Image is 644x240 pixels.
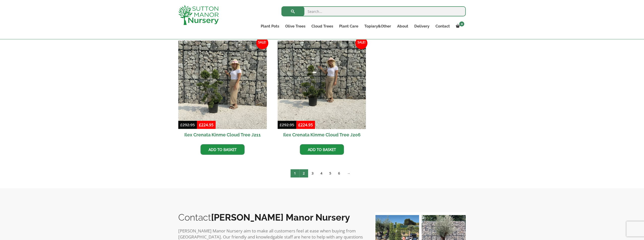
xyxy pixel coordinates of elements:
[335,169,343,177] a: Page 6
[278,129,366,140] h2: Ilex Crenata Kinme Cloud Tree J206
[199,122,214,127] bdi: 224.95
[180,122,195,127] bdi: 292.95
[256,37,268,49] span: Sale!
[343,169,354,177] a: →
[211,212,350,223] b: [PERSON_NAME] Manor Nursery
[258,23,282,30] a: Plant Pots
[282,23,308,30] a: Olive Trees
[199,122,201,127] span: £
[411,23,432,30] a: Delivery
[326,169,335,177] a: Page 5
[459,21,464,26] span: 0
[299,169,308,177] a: Page 2
[300,144,344,155] a: Add to basket: “Ilex Crenata Kinme Cloud Tree J206”
[178,41,267,140] a: Sale! Ilex Crenata Kinme Cloud Tree J211
[336,23,361,30] a: Plant Care
[178,212,365,223] h2: Contact
[180,122,183,127] span: £
[178,41,267,129] img: Ilex Crenata Kinme Cloud Tree J211
[308,169,317,177] a: Page 3
[280,122,294,127] bdi: 292.95
[178,129,267,140] h2: Ilex Crenata Kinme Cloud Tree J211
[280,122,282,127] span: £
[178,5,219,25] img: logo
[317,169,326,177] a: Page 4
[453,23,466,30] a: 0
[361,23,394,30] a: Topiary&Other
[278,41,366,129] img: Ilex Crenata Kinme Cloud Tree J206
[308,23,336,30] a: Cloud Trees
[178,169,466,179] nav: Product Pagination
[200,144,245,155] a: Add to basket: “Ilex Crenata Kinme Cloud Tree J211”
[290,169,299,177] span: Page 1
[298,122,301,127] span: £
[298,122,313,127] bdi: 224.95
[355,37,367,49] span: Sale!
[394,23,411,30] a: About
[281,6,466,16] input: Search...
[278,41,366,140] a: Sale! Ilex Crenata Kinme Cloud Tree J206
[432,23,453,30] a: Contact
